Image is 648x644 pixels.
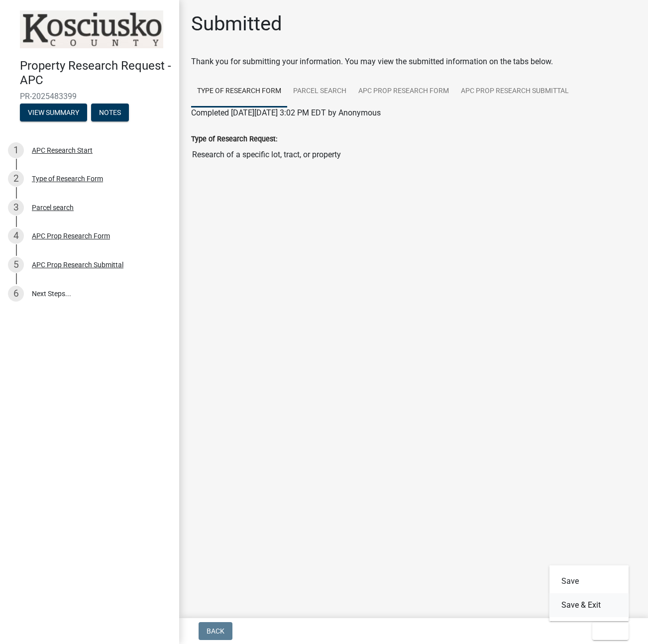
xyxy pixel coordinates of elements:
div: Thank you for submitting your information. You may view the submitted information on the tabs below. [191,56,636,68]
div: 1 [8,142,24,158]
div: 4 [8,228,24,244]
wm-modal-confirm: Summary [20,109,87,117]
span: PR-2025483399 [20,92,159,101]
img: Kosciusko County, Indiana [20,10,163,48]
div: 3 [8,200,24,215]
button: View Summary [20,104,87,121]
div: APC Prop Research Form [32,232,110,239]
button: Back [199,622,232,640]
span: Exit [600,627,615,635]
div: Exit [549,565,629,621]
span: Completed [DATE][DATE] 3:02 PM EDT by Anonymous [191,108,381,117]
a: Type of Research Form [191,76,287,107]
button: Exit [592,622,629,640]
div: 2 [8,171,24,187]
button: Notes [91,104,129,121]
h4: Property Research Request - APC [20,59,171,88]
div: 6 [8,286,24,302]
div: APC Prop Research Submittal [32,261,123,268]
div: Type of Research Form [32,175,103,182]
a: Parcel search [287,76,352,107]
button: Save & Exit [549,593,629,617]
a: APC Prop Research Submittal [455,76,575,107]
div: Parcel search [32,204,74,211]
wm-modal-confirm: Notes [91,109,129,117]
span: Back [207,627,224,635]
h1: Submitted [191,12,282,36]
div: 5 [8,257,24,273]
a: APC Prop Research Form [352,76,455,107]
button: Save [549,569,629,593]
label: Type of Research Request: [191,136,277,143]
div: APC Research Start [32,147,93,154]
